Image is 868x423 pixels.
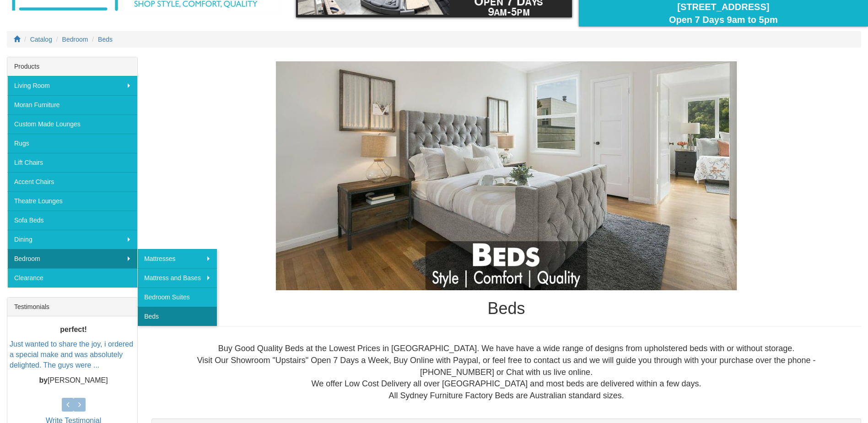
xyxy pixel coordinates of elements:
p: [PERSON_NAME] [10,375,137,386]
div: Testimonials [7,298,137,316]
a: Dining [7,230,137,249]
div: Buy Good Quality Beds at the Lowest Prices in [GEOGRAPHIC_DATA]. We have have a wide range of des... [159,343,854,402]
a: Beds [98,36,113,43]
a: Bedroom Suites [137,287,217,307]
a: Catalog [30,36,52,43]
b: by [39,376,48,384]
a: Bedroom [7,249,137,268]
h1: Beds [151,299,861,318]
a: Theatre Lounges [7,191,137,211]
a: Custom Made Lounges [7,114,137,134]
a: Accent Chairs [7,172,137,191]
div: Products [7,57,137,76]
a: Living Room [7,76,137,95]
a: Just wanted to share the joy, i ordered a special make and was absolutely delighted. The guys wer... [10,340,133,369]
b: perfect! [60,325,87,333]
a: Sofa Beds [7,211,137,230]
a: Moran Furniture [7,95,137,114]
a: Clearance [7,268,137,287]
a: Lift Chairs [7,153,137,172]
img: Beds [232,61,781,290]
a: Beds [137,307,217,326]
a: Bedroom [62,36,88,43]
a: Mattress and Bases [137,268,217,287]
a: Mattresses [137,249,217,268]
a: Rugs [7,134,137,153]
